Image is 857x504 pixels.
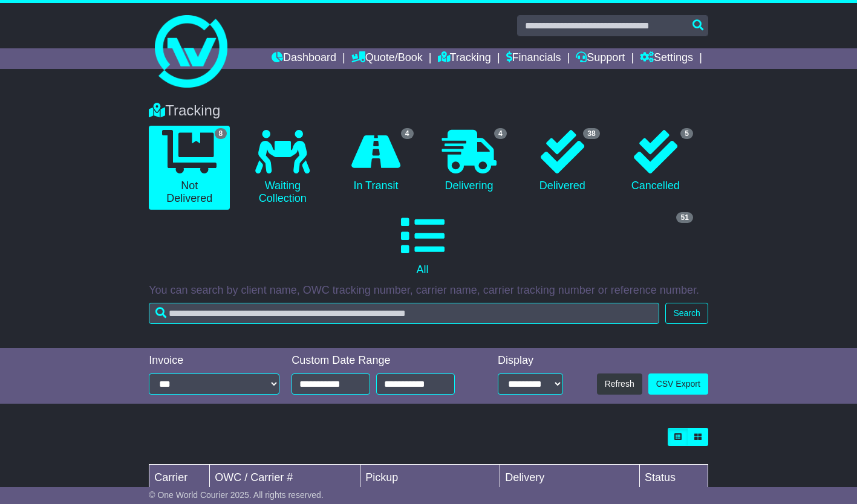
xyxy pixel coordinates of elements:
a: Waiting Collection [242,126,323,210]
div: Custom Date Range [292,354,470,367]
span: 51 [676,212,692,223]
td: OWC / Carrier # [210,464,360,491]
a: Dashboard [272,48,336,69]
a: Support [576,48,625,69]
span: © One World Courier 2025. All rights reserved. [149,490,324,500]
div: Invoice [149,354,279,367]
span: 4 [401,128,414,139]
button: Search [665,303,708,324]
a: Financials [506,48,561,69]
p: You can search by client name, OWC tracking number, carrier name, carrier tracking number or refe... [149,284,708,297]
td: Delivery [500,464,640,491]
div: Tracking [143,102,714,120]
a: 5 Cancelled [615,126,696,197]
td: Pickup [360,464,500,491]
a: 4 In Transit [335,126,416,197]
a: Settings [640,48,693,69]
span: 5 [680,128,693,139]
span: 8 [215,128,227,139]
a: 38 Delivered [522,126,603,197]
button: Refresh [597,373,642,395]
div: Display [498,354,563,367]
a: 51 All [149,210,696,281]
td: Status [640,464,708,491]
a: 4 Delivering [429,126,510,197]
td: Carrier [149,464,210,491]
a: Tracking [438,48,491,69]
a: 8 Not Delivered [149,126,230,210]
a: Quote/Book [351,48,423,69]
span: 38 [583,128,599,139]
a: CSV Export [648,373,708,395]
span: 4 [494,128,507,139]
